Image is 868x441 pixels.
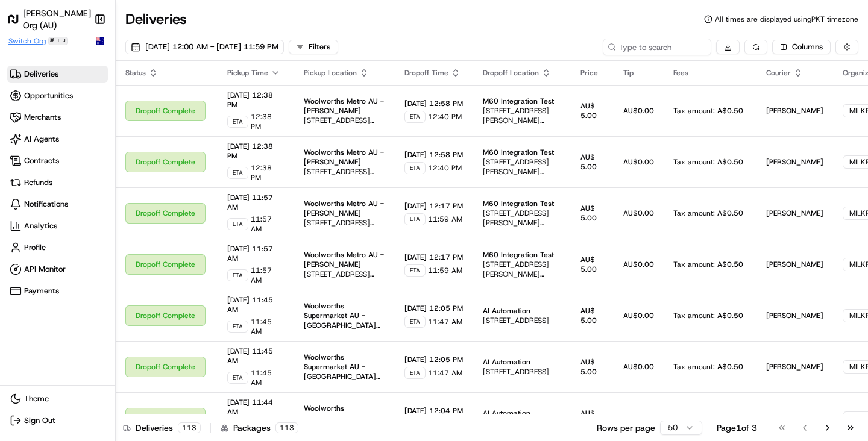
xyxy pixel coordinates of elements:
[428,317,462,327] span: 11:47 AM
[766,208,823,218] span: [PERSON_NAME]
[404,68,448,78] span: Dropoff Time
[404,406,464,416] span: [DATE] 12:04 PM
[96,37,104,45] img: Flag of au
[744,40,767,54] button: Refresh
[289,40,338,54] button: Filters
[483,68,539,78] span: Dropoff Location
[483,357,530,367] span: AI Automation
[227,372,248,384] div: ETA
[673,260,747,269] div: Tax amount :
[24,177,52,188] span: Refunds
[24,69,58,80] span: Deliveries
[304,199,384,218] span: Woolworths Metro AU - [PERSON_NAME]
[792,42,823,52] span: Columns
[24,286,59,296] span: Payments
[123,422,201,434] div: Deliveries
[7,217,108,234] a: Analytics
[673,311,747,321] div: Tax amount :
[404,150,464,160] span: [DATE] 12:58 PM
[428,368,462,378] span: 11:47 AM
[404,99,464,108] span: [DATE] 12:58 PM
[24,264,66,275] span: API Monitor
[309,42,330,52] div: Filters
[8,36,46,46] span: Switch Org
[673,208,747,218] div: Tax amount :
[227,321,248,333] div: ETA
[673,157,747,167] div: Tax amount :
[227,244,285,263] span: [DATE] 11:57 AM
[304,116,385,145] span: [STREET_ADDRESS][PERSON_NAME] 2016, [GEOGRAPHIC_DATA]
[766,362,823,372] span: [PERSON_NAME]
[7,239,108,256] a: Profile
[404,213,426,225] div: ETA
[24,90,73,101] span: Opportunities
[404,264,426,277] div: ETA
[24,242,46,253] span: Profile
[717,413,743,423] span: A$0.50
[304,269,385,298] span: [STREET_ADDRESS][PERSON_NAME] 2016, [GEOGRAPHIC_DATA]
[227,193,285,212] span: [DATE] 11:57 AM
[227,142,285,161] span: [DATE] 12:38 PM
[251,112,285,131] span: 12:38 PM
[24,220,57,231] span: Analytics
[404,367,426,379] div: ETA
[623,106,654,116] span: AU$0.00
[7,196,108,213] a: Notifications
[483,199,554,208] span: M60 Integration Test
[7,7,91,31] a: [PERSON_NAME] Org (AU)
[766,157,823,167] span: [PERSON_NAME]
[24,112,61,123] span: Merchants
[717,260,743,269] span: A$0.50
[304,148,384,167] span: Woolworths Metro AU - [PERSON_NAME]
[227,116,248,128] div: ETA
[580,357,597,377] span: AU$ 5.00
[24,155,59,166] span: Contracts
[673,68,747,78] div: Fees
[125,40,284,54] button: [DATE] 12:00 AM - [DATE] 11:59 PM
[304,96,384,116] span: Woolworths Metro AU - [PERSON_NAME]
[404,201,464,211] span: [DATE] 12:17 PM
[7,87,108,104] a: Opportunities
[404,252,464,262] span: [DATE] 12:17 PM
[221,422,298,434] div: Packages
[24,415,55,426] span: Sign Out
[404,355,464,364] span: [DATE] 12:05 PM
[580,306,597,325] span: AU$ 5.00
[428,266,462,275] span: 11:59 AM
[673,362,747,372] div: Tax amount :
[125,68,146,78] span: Status
[483,148,554,157] span: M60 Integration Test
[227,269,248,281] div: ETA
[766,311,823,321] span: [PERSON_NAME]
[483,250,554,260] span: M60 Integration Test
[580,204,597,223] span: AU$ 5.00
[623,260,654,269] span: AU$0.00
[673,413,747,423] div: Tax amount :
[304,301,380,340] span: Woolworths Supermarket AU - [GEOGRAPHIC_DATA] CNV
[623,208,654,218] span: AU$0.00
[251,214,285,234] span: 11:57 AM
[766,68,791,78] span: Courier
[7,283,108,299] a: Payments
[251,163,285,183] span: 12:38 PM
[251,266,285,285] span: 11:57 AM
[428,214,462,224] span: 11:59 AM
[717,311,743,321] span: A$0.50
[717,208,743,218] span: A$0.50
[404,316,426,328] div: ETA
[7,109,108,126] a: Merchants
[404,111,426,123] div: ETA
[580,68,604,78] div: Price
[7,66,108,83] a: Deliveries
[275,422,298,433] div: 113
[483,208,549,237] span: [STREET_ADDRESS][PERSON_NAME][PERSON_NAME]
[7,152,108,169] a: Contracts
[603,39,711,55] input: Type to search
[483,157,549,186] span: [STREET_ADDRESS][PERSON_NAME][PERSON_NAME]
[766,413,823,423] span: [PERSON_NAME]
[428,112,462,122] span: 12:40 PM
[772,40,831,54] button: Columns
[404,304,464,313] span: [DATE] 12:05 PM
[717,106,743,116] span: A$0.50
[7,131,108,148] a: AI Agents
